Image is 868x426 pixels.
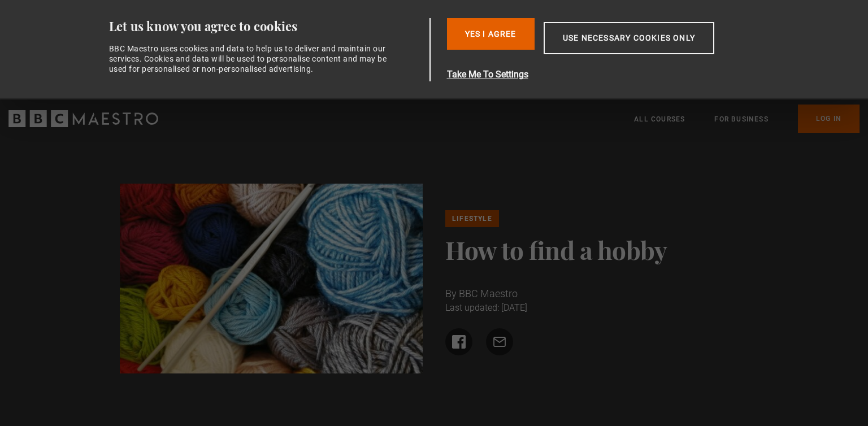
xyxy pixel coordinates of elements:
h1: How to find a hobby [445,236,749,263]
span: By [445,288,457,299]
span: BBC Maestro [459,288,518,299]
a: Log In [798,105,860,133]
button: Yes I Agree [447,18,535,50]
button: Take Me To Settings [447,68,768,81]
time: Last updated: [DATE] [445,302,527,313]
nav: Primary [634,105,860,133]
button: Use necessary cookies only [544,22,714,54]
a: All Courses [634,114,685,125]
div: Let us know you agree to cookies [109,18,426,34]
a: Lifestyle [445,210,499,227]
svg: BBC Maestro [8,110,158,127]
div: BBC Maestro uses cookies and data to help us to deliver and maintain our services. Cookies and da... [109,44,394,75]
a: For business [714,114,768,125]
